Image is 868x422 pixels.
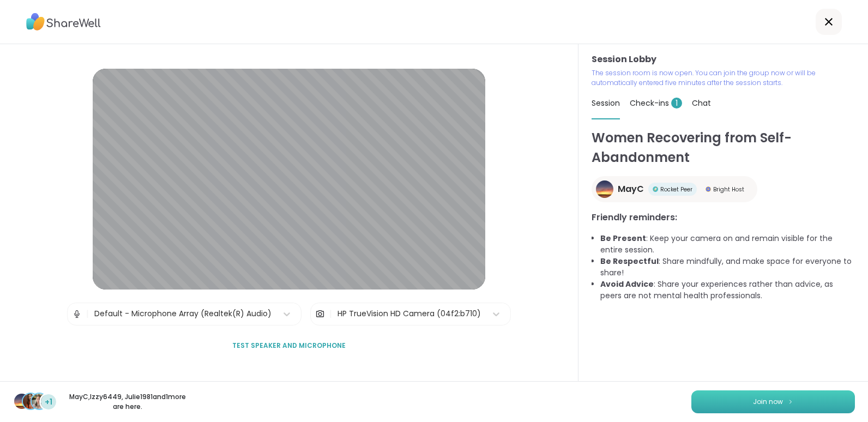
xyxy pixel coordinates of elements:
[329,303,332,325] span: |
[671,98,682,108] span: 1
[315,303,325,325] img: Camera
[600,233,646,244] b: Be Present
[600,256,855,279] li: : Share mindfully, and make space for everyone to share!
[26,9,101,34] img: ShareWell Logo
[592,128,855,167] h1: Women Recovering from Self-Abandonment
[228,334,350,357] button: Test speaker and microphone
[592,53,855,66] h3: Session Lobby
[592,68,855,88] p: The session room is now open. You can join the group now or will be automatically entered five mi...
[72,303,82,325] img: Microphone
[592,176,757,202] a: MayCMayCRocket PeerRocket PeerBright HostBright Host
[692,98,711,108] span: Chat
[94,308,272,319] div: Default - Microphone Array (Realtek(R) Audio)
[337,308,481,319] div: HP TrueVision HD Camera (04f2:b710)
[23,394,38,409] img: Izzy6449
[600,233,855,256] li: : Keep your camera on and remain visible for the entire session.
[653,186,658,192] img: Rocket Peer
[753,397,783,407] span: Join now
[787,399,794,405] img: ShareWell Logomark
[592,211,855,224] h3: Friendly reminders:
[86,303,89,325] span: |
[232,341,346,351] span: Test speaker and microphone
[67,392,189,412] p: MayC , Izzy6449 , Julie1981 and 1 more are here.
[600,279,654,290] b: Avoid Advice
[660,185,692,194] span: Rocket Peer
[691,390,855,413] button: Join now
[618,183,644,196] span: MayC
[600,279,855,302] li: : Share your experiences rather than advice, as peers are not mental health professionals.
[32,394,47,409] img: Julie1981
[14,394,29,409] img: MayC
[630,98,682,108] span: Check-ins
[706,186,711,192] img: Bright Host
[596,180,613,198] img: MayC
[592,98,620,108] span: Session
[600,256,659,267] b: Be Respectful
[45,396,52,408] span: +1
[713,185,744,194] span: Bright Host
